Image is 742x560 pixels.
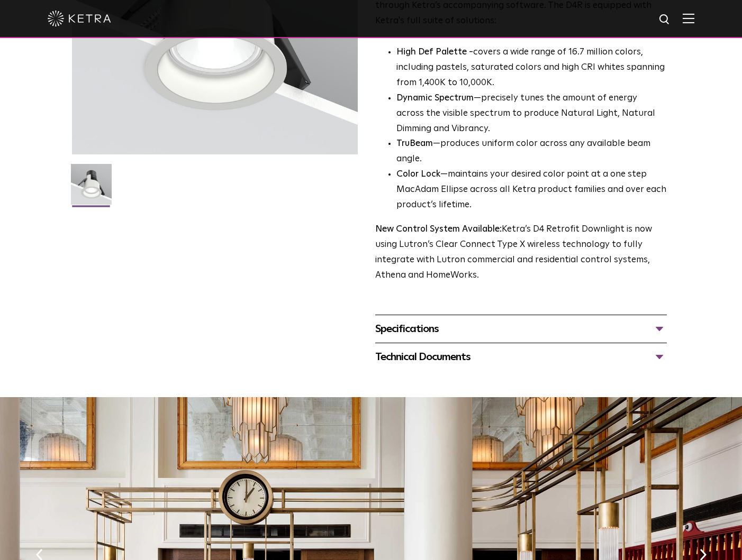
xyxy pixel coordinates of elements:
div: Specifications [375,320,667,337]
strong: Color Lock [396,170,440,179]
strong: New Control System Available: [375,225,502,234]
img: Hamburger%20Nav.svg [683,13,694,23]
strong: TruBeam [396,139,433,148]
strong: High Def Palette - [396,48,473,57]
img: ketra-logo-2019-white [48,11,111,26]
p: covers a wide range of 16.7 million colors, including pastels, saturated colors and high CRI whit... [396,45,667,91]
li: —maintains your desired color point at a one step MacAdam Ellipse across all Ketra product famili... [396,167,667,213]
img: search icon [658,13,672,26]
li: —produces uniform color across any available beam angle. [396,136,667,167]
strong: Dynamic Spectrum [396,94,474,103]
img: D4R Retrofit Downlight [71,164,112,213]
div: Technical Documents [375,348,667,365]
li: —precisely tunes the amount of energy across the visible spectrum to produce Natural Light, Natur... [396,91,667,137]
p: Ketra’s D4 Retrofit Downlight is now using Lutron’s Clear Connect Type X wireless technology to f... [375,222,667,283]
